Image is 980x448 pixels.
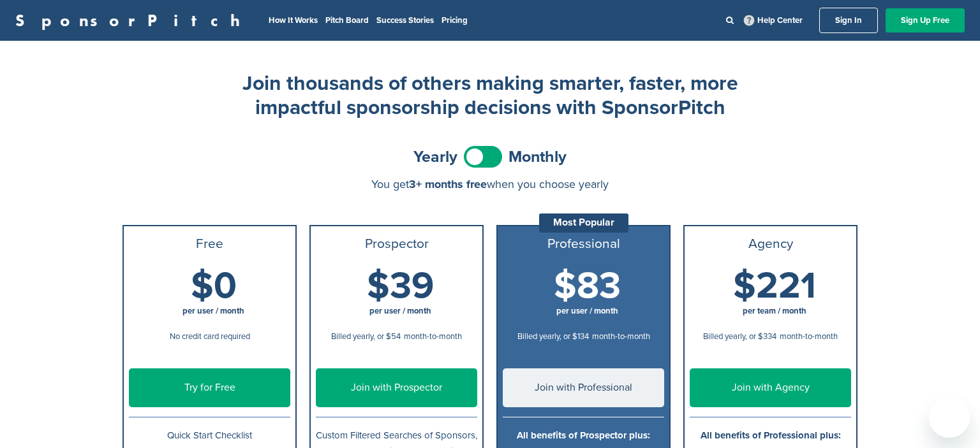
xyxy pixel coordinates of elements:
[269,15,318,25] a: How It Works
[780,331,838,342] span: month-to-month
[503,368,664,407] a: Join with Professional
[503,236,664,252] h3: Professional
[15,12,248,29] a: SponsorPitch
[733,264,816,308] span: $221
[741,13,805,28] a: Help Center
[367,264,434,308] span: $39
[409,177,487,191] span: 3+ months free
[191,264,237,308] span: $0
[129,368,290,407] a: Try for Free
[703,331,776,342] span: Billed yearly, or $334
[690,236,851,252] h3: Agency
[316,368,477,407] a: Join with Prospector
[404,331,462,342] span: month-to-month
[592,331,650,342] span: month-to-month
[235,71,745,120] h2: Join thousands of others making smarter, faster, more impactful sponsorship decisions with Sponso...
[701,430,841,441] b: All benefits of Professional plus:
[819,8,878,33] a: Sign In
[517,430,650,441] b: All benefits of Prospector plus:
[517,331,589,342] span: Billed yearly, or $134
[509,149,567,165] span: Monthly
[929,397,970,438] iframe: Button to launch messaging window
[325,15,369,25] a: Pitch Board
[129,428,290,444] p: Quick Start Checklist
[690,368,851,407] a: Join with Agency
[170,331,250,342] span: No credit card required
[369,306,431,316] span: per user / month
[316,236,477,252] h3: Prospector
[554,264,621,308] span: $83
[743,306,806,316] span: per team / month
[556,306,618,316] span: per user / month
[122,178,857,191] div: You get when you choose yearly
[376,15,434,25] a: Success Stories
[413,149,457,165] span: Yearly
[129,236,290,252] h3: Free
[182,306,244,316] span: per user / month
[331,331,401,342] span: Billed yearly, or $54
[539,213,628,233] div: Most Popular
[886,8,965,33] a: Sign Up Free
[442,15,468,25] a: Pricing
